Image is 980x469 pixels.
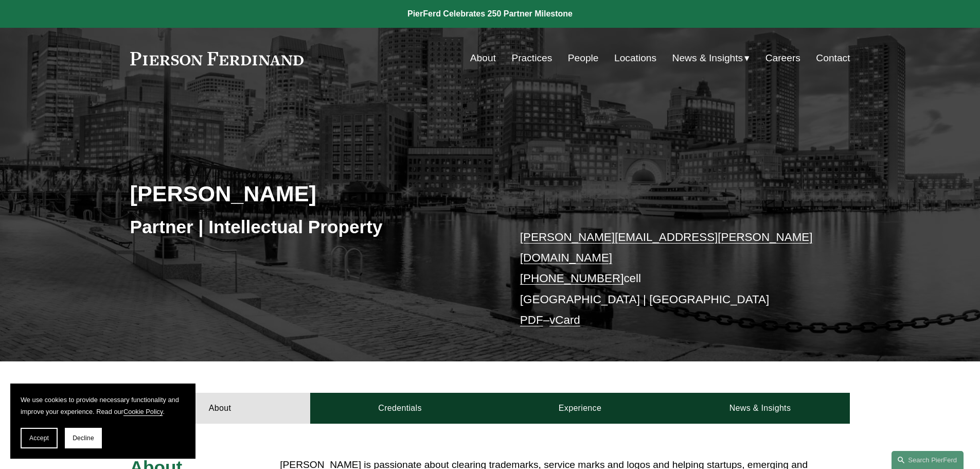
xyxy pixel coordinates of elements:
[73,435,94,442] span: Decline
[10,384,195,459] section: Cookie banner
[520,227,820,331] p: cell [GEOGRAPHIC_DATA] | [GEOGRAPHIC_DATA] –
[670,393,850,424] a: News & Insights
[568,48,599,68] a: People
[490,393,670,424] a: Experience
[765,48,800,68] a: Careers
[130,393,310,424] a: About
[892,451,964,469] a: Search this site
[130,216,490,238] h3: Partner | Intellectual Property
[520,314,543,326] a: PDF
[21,394,185,418] p: We use cookies to provide necessary functionality and improve your experience. Read our .
[470,48,496,68] a: About
[21,428,58,448] button: Accept
[614,48,656,68] a: Locations
[672,49,743,67] span: News & Insights
[123,408,163,415] a: Cookie Policy
[672,48,750,68] a: folder dropdown
[130,180,490,207] h2: [PERSON_NAME]
[549,314,580,326] a: vCard
[816,48,850,68] a: Contact
[65,428,102,448] button: Decline
[520,272,624,285] a: [PHONE_NUMBER]
[310,393,490,424] a: Credentials
[520,231,813,264] a: [PERSON_NAME][EMAIL_ADDRESS][PERSON_NAME][DOMAIN_NAME]
[511,48,552,68] a: Practices
[29,435,49,442] span: Accept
